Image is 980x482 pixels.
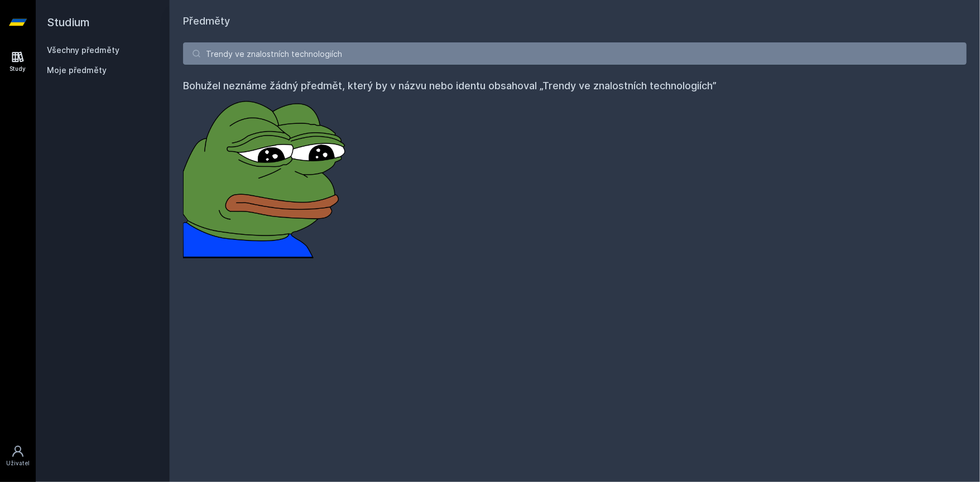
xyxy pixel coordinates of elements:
[6,459,30,467] div: Uživatel
[183,94,350,258] img: error_picture.png
[183,13,967,29] h1: Předměty
[2,439,33,473] a: Uživatel
[2,45,33,79] a: Study
[10,65,26,73] div: Study
[183,78,967,94] h4: Bohužel neznáme žádný předmět, který by v názvu nebo identu obsahoval „Trendy ve znalostních tech...
[47,45,119,55] a: Všechny předměty
[47,65,107,76] span: Moje předměty
[183,42,967,65] input: Název nebo ident předmětu…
